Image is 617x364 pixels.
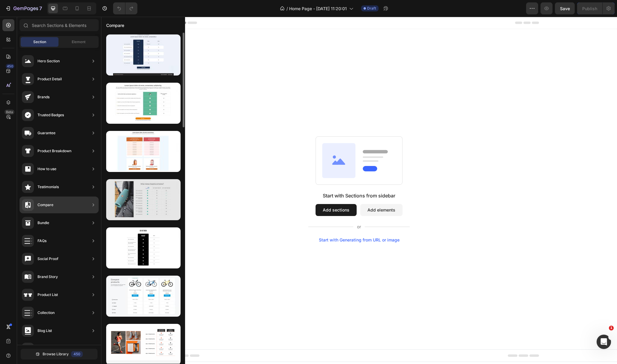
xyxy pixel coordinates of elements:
p: 7 [39,5,42,12]
button: Publish [577,2,602,14]
div: Product Detail [37,76,62,82]
button: Browse Library450 [21,349,97,360]
button: Add elements [259,187,301,199]
input: Search Sections & Elements [19,19,99,31]
div: Start with Sections from sidebar [222,175,294,182]
span: Draft [367,6,376,11]
div: Compare [37,202,53,208]
div: 450 [6,64,14,69]
div: 450 [71,351,83,357]
div: Undo/Redo [113,2,137,14]
div: Start with Generating from URL or image [218,221,298,226]
button: Save [555,2,575,14]
button: 7 [2,2,45,14]
span: 1 [609,326,614,330]
div: Blog List [37,328,52,334]
div: Trusted Badges [37,112,64,118]
button: Add sections [214,187,256,199]
span: Save [560,6,570,11]
div: How to use [37,166,56,172]
div: Brand Story [37,274,58,280]
div: Bundle [37,220,49,226]
div: Guarantee [37,130,55,136]
div: Collection [37,310,55,316]
span: Section [33,39,46,45]
iframe: Design area [101,17,617,364]
span: / [286,5,288,12]
div: Testimonials [37,184,59,190]
div: Hero Section [37,58,60,64]
iframe: Intercom live chat [597,335,611,349]
div: Product Breakdown [37,148,71,154]
span: Browse Library [43,351,69,357]
span: Home Page - [DATE] 11:20:01 [289,5,347,12]
div: Brands [37,94,49,100]
span: Element [72,39,85,45]
div: Beta [4,110,14,114]
div: FAQs [37,238,46,244]
div: Product List [37,292,58,298]
div: Publish [582,5,597,12]
div: Social Proof [37,256,58,262]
